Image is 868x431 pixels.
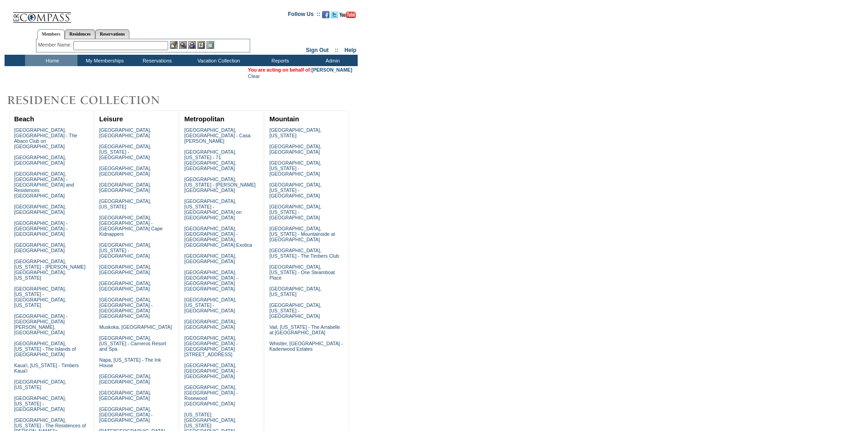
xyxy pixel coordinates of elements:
[269,226,335,242] a: [GEOGRAPHIC_DATA], [US_STATE] - Mountainside at [GEOGRAPHIC_DATA]
[14,379,66,390] a: [GEOGRAPHIC_DATA], [US_STATE]
[248,73,260,79] a: Clear
[179,41,187,49] img: View
[322,11,329,18] img: Become our fan on Facebook
[14,259,86,280] a: [GEOGRAPHIC_DATA], [US_STATE] - [PERSON_NAME][GEOGRAPHIC_DATA], [US_STATE]
[99,264,151,275] a: [GEOGRAPHIC_DATA], [GEOGRAPHIC_DATA]
[14,395,66,412] a: [GEOGRAPHIC_DATA], [US_STATE] - [GEOGRAPHIC_DATA]
[269,182,321,198] a: [GEOGRAPHIC_DATA], [US_STATE] - [GEOGRAPHIC_DATA]
[182,55,253,66] td: Vacation Collection
[269,127,321,138] a: [GEOGRAPHIC_DATA], [US_STATE]
[269,324,340,335] a: Vail, [US_STATE] - The Arrabelle at [GEOGRAPHIC_DATA]
[14,127,77,149] a: [GEOGRAPHIC_DATA], [GEOGRAPHIC_DATA] - The Abaco Club on [GEOGRAPHIC_DATA]
[38,41,73,49] div: Member Name:
[269,204,321,220] a: [GEOGRAPHIC_DATA], [US_STATE] - [GEOGRAPHIC_DATA]
[339,14,356,19] a: Subscribe to our YouTube Channel
[99,335,166,352] a: [GEOGRAPHIC_DATA], [US_STATE] - Carneros Resort and Spa
[14,313,67,335] a: [GEOGRAPHIC_DATA] - [GEOGRAPHIC_DATA][PERSON_NAME], [GEOGRAPHIC_DATA]
[77,55,130,66] td: My Memberships
[99,390,151,401] a: [GEOGRAPHIC_DATA], [GEOGRAPHIC_DATA]
[269,248,339,259] a: [GEOGRAPHIC_DATA], [US_STATE] - The Timbers Club
[99,198,151,209] a: [GEOGRAPHIC_DATA], [US_STATE]
[14,155,66,166] a: [GEOGRAPHIC_DATA], [GEOGRAPHIC_DATA]
[184,363,237,379] a: [GEOGRAPHIC_DATA], [GEOGRAPHIC_DATA] - [GEOGRAPHIC_DATA]
[184,226,252,248] a: [GEOGRAPHIC_DATA], [GEOGRAPHIC_DATA] - [GEOGRAPHIC_DATA], [GEOGRAPHIC_DATA] Exotica
[99,357,161,368] a: Napa, [US_STATE] - The Ink House
[12,5,72,23] img: Compass Home
[99,374,151,384] a: [GEOGRAPHIC_DATA], [GEOGRAPHIC_DATA]
[306,47,329,53] a: Sign Out
[14,242,66,253] a: [GEOGRAPHIC_DATA], [GEOGRAPHIC_DATA]
[99,406,153,423] a: [GEOGRAPHIC_DATA], [GEOGRAPHIC_DATA] - [GEOGRAPHIC_DATA]
[184,177,256,193] a: [GEOGRAPHIC_DATA], [US_STATE] - [PERSON_NAME][GEOGRAPHIC_DATA]
[344,47,356,53] a: Help
[206,41,214,49] img: b_calculator.gif
[331,11,338,18] img: Follow us on Twitter
[269,286,321,297] a: [GEOGRAPHIC_DATA], [US_STATE]
[14,115,34,123] a: Beach
[248,67,352,73] span: You are acting on behalf of:
[99,324,172,330] a: Muskoka, [GEOGRAPHIC_DATA]
[37,29,65,39] a: Members
[305,55,358,66] td: Admin
[130,55,182,66] td: Reservations
[184,319,236,330] a: [GEOGRAPHIC_DATA], [GEOGRAPHIC_DATA]
[197,41,205,49] img: Reservations
[14,204,66,215] a: [GEOGRAPHIC_DATA], [GEOGRAPHIC_DATA]
[14,171,74,198] a: [GEOGRAPHIC_DATA], [GEOGRAPHIC_DATA] - [GEOGRAPHIC_DATA] and Residences [GEOGRAPHIC_DATA]
[99,166,151,177] a: [GEOGRAPHIC_DATA], [GEOGRAPHIC_DATA]
[95,29,129,39] a: Reservations
[288,10,320,21] td: Follow Us ::
[331,14,338,19] a: Follow us on Twitter
[184,270,237,291] a: [GEOGRAPHIC_DATA], [GEOGRAPHIC_DATA] - [GEOGRAPHIC_DATA] [GEOGRAPHIC_DATA]
[335,47,339,53] span: ::
[184,149,236,171] a: [GEOGRAPHIC_DATA], [US_STATE] - 71 [GEOGRAPHIC_DATA], [GEOGRAPHIC_DATA]
[184,115,224,123] a: Metropolitan
[184,253,236,264] a: [GEOGRAPHIC_DATA], [GEOGRAPHIC_DATA]
[269,160,321,177] a: [GEOGRAPHIC_DATA], [US_STATE] - [GEOGRAPHIC_DATA]
[184,198,241,220] a: [GEOGRAPHIC_DATA], [US_STATE] - [GEOGRAPHIC_DATA] on [GEOGRAPHIC_DATA]
[5,91,182,109] img: Destinations by Exclusive Resorts
[339,11,356,18] img: Subscribe to our YouTube Channel
[99,280,151,291] a: [GEOGRAPHIC_DATA], [GEOGRAPHIC_DATA]
[14,363,79,374] a: Kaua'i, [US_STATE] - Timbers Kaua'i
[99,144,151,160] a: [GEOGRAPHIC_DATA], [US_STATE] - [GEOGRAPHIC_DATA]
[269,115,299,123] a: Mountain
[99,115,123,123] a: Leisure
[312,67,352,73] a: [PERSON_NAME]
[99,297,153,319] a: [GEOGRAPHIC_DATA], [GEOGRAPHIC_DATA] - [GEOGRAPHIC_DATA] [GEOGRAPHIC_DATA]
[99,242,151,259] a: [GEOGRAPHIC_DATA], [US_STATE] - [GEOGRAPHIC_DATA]
[269,302,321,319] a: [GEOGRAPHIC_DATA], [US_STATE] - [GEOGRAPHIC_DATA]
[269,144,321,155] a: [GEOGRAPHIC_DATA], [GEOGRAPHIC_DATA]
[65,29,95,39] a: Residences
[14,286,66,308] a: [GEOGRAPHIC_DATA], [US_STATE] - [GEOGRAPHIC_DATA], [US_STATE]
[322,14,329,19] a: Become our fan on Facebook
[14,341,76,357] a: [GEOGRAPHIC_DATA], [US_STATE] - The Islands of [GEOGRAPHIC_DATA]
[184,384,237,406] a: [GEOGRAPHIC_DATA], [GEOGRAPHIC_DATA] - Rosewood [GEOGRAPHIC_DATA]
[253,55,305,66] td: Reports
[14,220,67,237] a: [GEOGRAPHIC_DATA] - [GEOGRAPHIC_DATA] - [GEOGRAPHIC_DATA]
[269,341,343,352] a: Whistler, [GEOGRAPHIC_DATA] - Kadenwood Estates
[99,127,151,138] a: [GEOGRAPHIC_DATA], [GEOGRAPHIC_DATA]
[99,182,151,193] a: [GEOGRAPHIC_DATA], [GEOGRAPHIC_DATA]
[184,127,250,144] a: [GEOGRAPHIC_DATA], [GEOGRAPHIC_DATA] - Casa [PERSON_NAME]
[170,41,178,49] img: b_edit.gif
[25,55,77,66] td: Home
[188,41,196,49] img: Impersonate
[184,335,237,357] a: [GEOGRAPHIC_DATA], [GEOGRAPHIC_DATA] - [GEOGRAPHIC_DATA][STREET_ADDRESS]
[5,14,12,14] img: i.gif
[99,215,163,237] a: [GEOGRAPHIC_DATA], [GEOGRAPHIC_DATA] - [GEOGRAPHIC_DATA] Cape Kidnappers
[184,297,236,313] a: [GEOGRAPHIC_DATA], [US_STATE] - [GEOGRAPHIC_DATA]
[269,264,335,280] a: [GEOGRAPHIC_DATA], [US_STATE] - One Steamboat Place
